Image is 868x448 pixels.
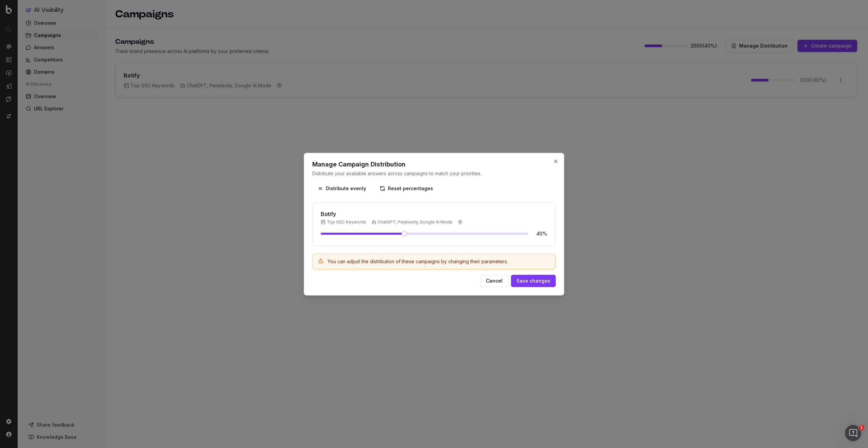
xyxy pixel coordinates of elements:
button: Reset percentages [374,182,438,195]
button: Cancel [480,275,508,287]
h2: Manage Campaign Distribution [312,161,556,167]
button: Distribute evenly [312,182,372,195]
span: ChatGPT, Perplexity, Google AI Mode [372,219,452,225]
iframe: Intercom live chat [845,425,861,441]
span: 40 % [534,230,547,237]
h3: Botify [321,211,462,217]
div: You can adjust the distribution of these campaigns by changing their parameters. [328,258,508,265]
span: 1 [859,425,864,430]
span: Top GSC Keywords [321,219,366,225]
button: Save changes [511,275,556,287]
p: Distribute your available answers across campaigns to match your priorities. [312,170,556,177]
